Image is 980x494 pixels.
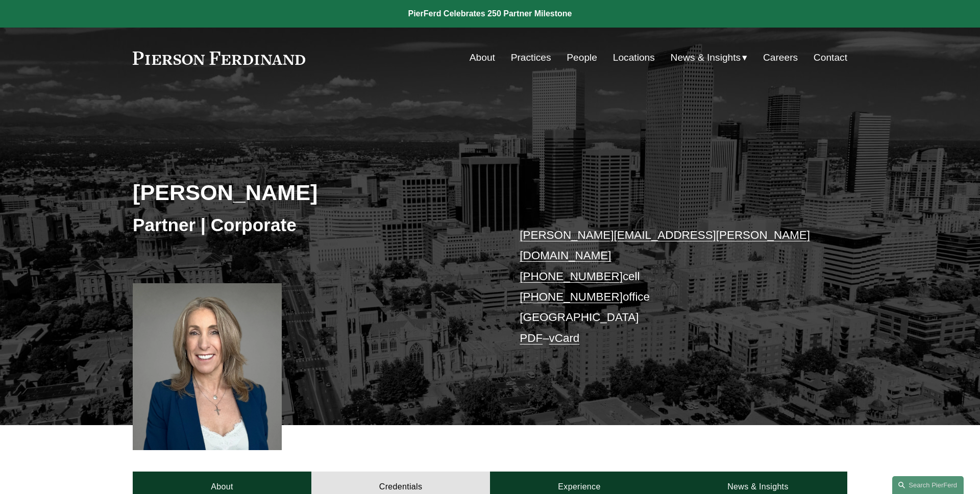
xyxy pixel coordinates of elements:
[892,476,964,494] a: Search this site
[470,48,495,67] a: About
[520,225,817,349] p: cell office [GEOGRAPHIC_DATA] –
[520,290,623,303] a: [PHONE_NUMBER]
[613,48,655,67] a: Locations
[520,332,543,344] a: PDF
[763,48,798,67] a: Careers
[520,270,623,283] a: [PHONE_NUMBER]
[520,229,810,262] a: [PERSON_NAME][EMAIL_ADDRESS][PERSON_NAME][DOMAIN_NAME]
[671,49,741,67] span: News & Insights
[549,332,580,344] a: vCard
[671,48,748,67] a: folder dropdown
[511,48,551,67] a: Practices
[814,48,847,67] a: Contact
[567,48,597,67] a: People
[133,214,490,236] h3: Partner | Corporate
[133,179,490,206] h2: [PERSON_NAME]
